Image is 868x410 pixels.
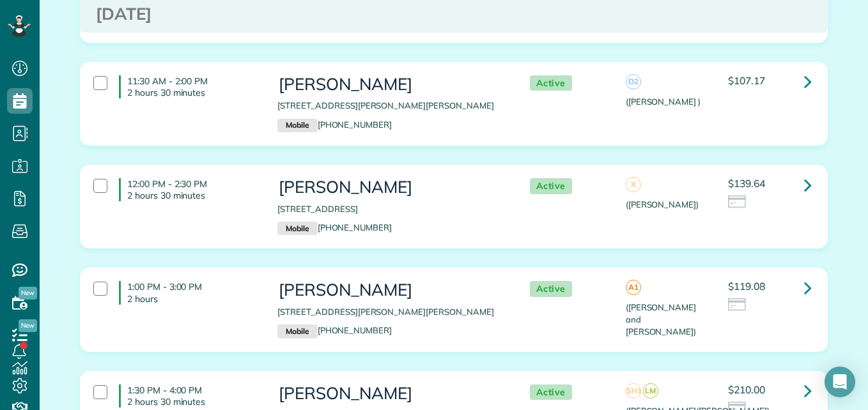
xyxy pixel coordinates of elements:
span: D2 [626,74,641,89]
h3: [DATE] [96,5,812,24]
h3: [PERSON_NAME] [277,75,504,94]
span: $119.08 [728,280,765,292]
p: 2 hours 30 minutes [127,87,258,98]
h4: 1:30 PM - 4:00 PM [119,384,258,407]
span: ([PERSON_NAME] and [PERSON_NAME]) [626,302,696,337]
span: ([PERSON_NAME] ) [626,96,701,107]
small: Mobile [277,119,317,133]
img: icon_credit_card_neutral-3d9a980bd25ce6dbb0f2033d7200983694762465c175678fcbc2d8f4bc43548e.png [728,298,747,312]
a: Mobile[PHONE_NUMBER] [277,222,392,232]
h4: 11:30 AM - 2:00 PM [119,75,258,98]
h3: [PERSON_NAME] [277,281,504,300]
h4: 12:00 PM - 2:30 PM [119,178,258,201]
p: [STREET_ADDRESS][PERSON_NAME][PERSON_NAME] [277,100,504,112]
span: $107.17 [728,74,765,87]
span: A1 [626,280,641,295]
p: 2 hours 30 minutes [127,190,258,201]
span: $139.64 [728,177,765,190]
a: Mobile[PHONE_NUMBER] [277,119,392,130]
p: [STREET_ADDRESS] [277,203,504,215]
div: Open Intercom Messenger [825,367,855,397]
span: ([PERSON_NAME]) [626,199,699,209]
span: New [19,319,37,332]
span: X [626,177,641,192]
p: [STREET_ADDRESS][PERSON_NAME][PERSON_NAME] [277,306,504,318]
h4: 1:00 PM - 3:00 PM [119,281,258,304]
span: LM [643,383,658,399]
img: icon_credit_card_neutral-3d9a980bd25ce6dbb0f2033d7200983694762465c175678fcbc2d8f4bc43548e.png [728,195,747,209]
span: SH1 [626,383,641,399]
small: Mobile [277,324,317,338]
p: 2 hours 30 minutes [127,396,258,407]
small: Mobile [277,222,317,236]
h3: [PERSON_NAME] [277,384,504,403]
span: $210.00 [728,383,765,396]
span: Active [530,281,572,297]
h3: [PERSON_NAME] [277,178,504,197]
span: Active [530,178,572,194]
span: Active [530,75,572,91]
span: New [19,287,37,300]
p: 2 hours [127,293,258,305]
a: Mobile[PHONE_NUMBER] [277,325,392,335]
span: Active [530,384,572,400]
